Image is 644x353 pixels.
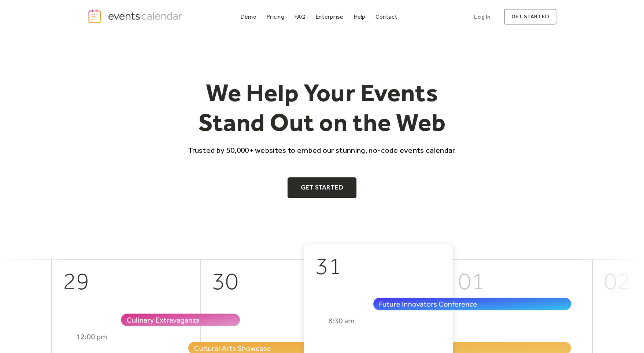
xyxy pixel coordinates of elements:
[294,15,306,19] div: FAQ
[354,15,366,19] div: Help
[237,12,259,22] a: Demo
[504,9,556,25] a: get started
[288,177,357,198] a: Get Started
[240,15,256,19] div: Demo
[181,78,463,137] h1: We Help Your Events Stand Out on the Web
[373,12,400,22] a: Contact
[312,12,346,22] a: Enterprise
[181,145,463,155] p: Trusted by 50,000+ websites to embed our stunning, no-code events calendar.
[263,12,287,22] a: Pricing
[291,12,308,22] a: FAQ
[375,15,397,19] div: Contact
[315,15,343,19] div: Enterprise
[351,12,369,22] a: Help
[467,9,498,25] a: Log In
[266,15,284,19] div: Pricing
